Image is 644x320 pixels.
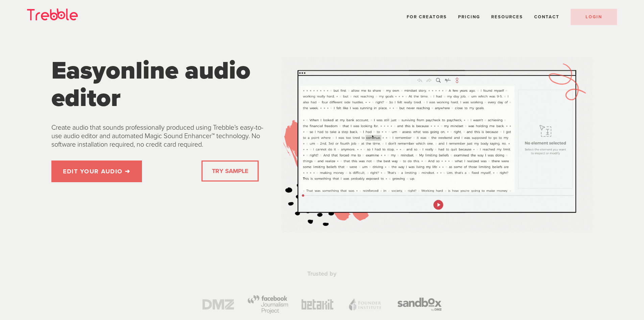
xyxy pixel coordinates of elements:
[188,270,456,278] p: Trusted by
[302,299,333,310] img: https%3A%2F%2Fweb.trebble.fm%2Flanding_page_assets%2FbetakitLogo.png
[209,164,251,178] a: TRY SAMPLE
[571,9,617,25] a: LOGIN
[282,57,592,232] img: Trebble Audio Editor Demo Gif
[458,14,480,20] a: Pricing
[398,298,442,311] img: https%3A%2F%2Fweb.trebble.fm%2Flanding_page_assets%2Fsandbox_gray.png
[27,8,78,20] img: Trebble
[202,299,234,310] img: https%3A%2F%2Fweb.trebble.fm%2Flanding_page_assets%2Fdmz_gray.png
[534,14,559,20] a: Contact
[247,295,288,314] img: https%3A%2F%2Fweb.trebble.fm%2Flanding_page_assets%2Ffacebook_journalism_gray.png
[51,57,270,112] h1: online audio editor
[51,56,106,86] span: Easy
[491,14,523,20] span: Resources
[347,297,384,312] img: https%3A%2F%2Fweb.trebble.fm%2Flanding_page_assets%2Ffi_gray.png
[586,14,602,20] span: LOGIN
[51,161,142,182] a: EDIT YOUR AUDIO ➜
[407,14,447,20] a: For Creators
[51,124,270,149] p: Create audio that sounds professionally produced using Trebble’s easy-to-use audio editor and aut...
